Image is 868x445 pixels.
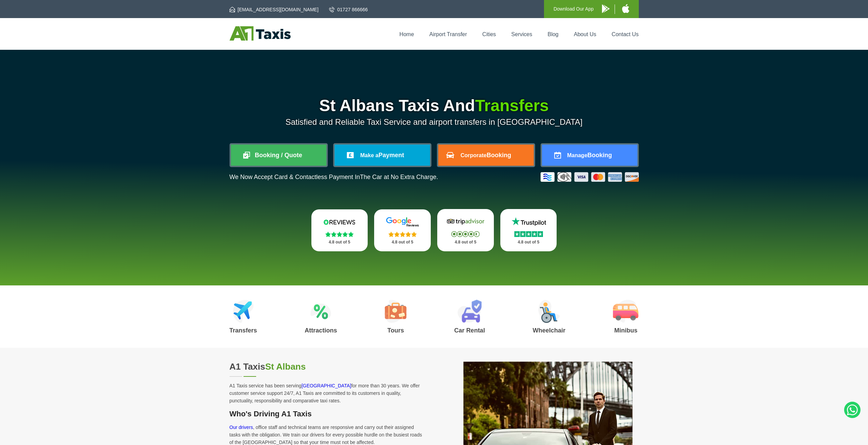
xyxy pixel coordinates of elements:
img: Tours [385,300,407,323]
a: Booking / Quote [231,145,326,166]
p: 4.8 out of 5 [382,238,423,247]
img: A1 Taxis iPhone App [622,4,629,13]
a: Blog [547,31,558,37]
p: Satisfied and Reliable Taxi Service and airport transfers in [GEOGRAPHIC_DATA] [230,117,639,127]
span: Transfers [475,97,549,115]
img: Minibus [613,300,638,323]
span: St Albans [265,361,306,372]
p: 4.8 out of 5 [319,238,361,247]
img: Stars [325,232,354,237]
img: Airport Transfers [233,300,254,323]
a: [GEOGRAPHIC_DATA] [301,383,351,388]
p: We Now Accept Card & Contactless Payment In [230,174,438,181]
span: The Car at No Extra Charge. [360,174,438,180]
img: A1 Taxis Android App [602,4,609,13]
a: Reviews.io Stars 4.8 out of 5 [311,209,368,251]
a: Home [399,31,414,37]
img: Attractions [310,300,331,323]
img: Car Rental [457,300,482,323]
p: 4.8 out of 5 [508,238,549,247]
h3: Attractions [305,327,337,333]
a: Cities [482,31,496,37]
img: Reviews.io [319,217,360,227]
p: 4.8 out of 5 [445,238,486,247]
h3: Minibus [613,327,638,333]
h3: Transfers [230,327,257,333]
span: Manage [567,152,588,158]
a: Tripadvisor Stars 4.8 out of 5 [437,209,494,251]
img: Google [382,217,423,227]
a: ManageBooking [542,145,637,166]
a: Make aPayment [335,145,430,166]
a: Contact Us [612,31,638,37]
img: Tripadvisor [445,217,486,227]
span: Make a [360,152,378,158]
a: About Us [574,31,597,37]
img: Stars [451,231,480,237]
h2: A1 Taxis [230,361,426,372]
a: 01727 866666 [329,6,368,13]
a: Airport Transfer [429,31,467,37]
img: Trustpilot [508,217,549,227]
a: Trustpilot Stars 4.8 out of 5 [500,209,557,251]
h3: Who's Driving A1 Taxis [230,410,426,418]
p: Download Our App [554,5,594,13]
img: A1 Taxis St Albans LTD [230,26,291,41]
a: Services [511,31,532,37]
img: Wheelchair [538,300,560,323]
h3: Tours [385,327,407,333]
h3: Wheelchair [533,327,565,333]
img: Stars [388,232,417,237]
p: A1 Taxis service has been serving for more than 30 years. We offer customer service support 24/7,... [230,382,426,404]
h1: St Albans Taxis And [230,98,639,114]
img: Credit And Debit Cards [541,172,639,182]
a: Google Stars 4.8 out of 5 [374,209,431,251]
a: CorporateBooking [438,145,534,166]
a: [EMAIL_ADDRESS][DOMAIN_NAME] [230,6,319,13]
img: Stars [514,231,543,237]
a: Our drivers [230,425,253,430]
h3: Car Rental [454,327,485,333]
span: Corporate [460,152,486,158]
